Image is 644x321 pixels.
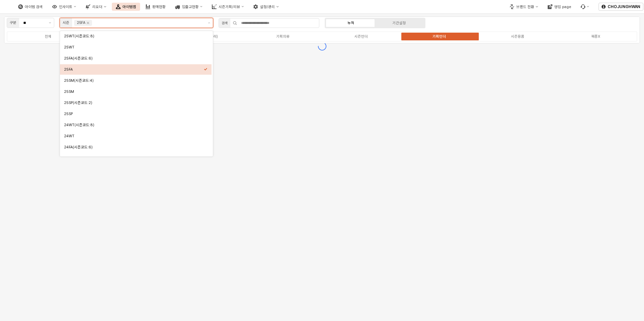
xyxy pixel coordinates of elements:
[244,34,322,39] label: 기획의류
[63,20,69,26] div: 시즌
[479,34,557,39] label: 시즌용품
[432,34,446,39] div: 기획언더
[322,34,400,39] label: 시즌언더
[608,4,640,9] p: CHOJUNGHWAN
[64,134,204,139] div: 24WT
[171,3,206,11] div: 입출고현황
[64,45,204,50] div: 25WT
[45,34,52,39] div: 전체
[392,21,406,25] div: 기간설정
[141,3,170,11] div: 판매현황
[64,78,204,83] div: 25SM(시즌코드:4)
[123,5,136,9] div: 아이템맵
[348,21,354,25] div: 누적
[9,34,87,39] label: 전체
[375,20,423,26] label: 기간설정
[506,3,542,11] div: 브랜드 전환
[60,31,213,157] div: Select an option
[219,5,240,9] div: 시즌기획/리뷰
[249,3,283,11] div: 설정/관리
[544,3,575,11] div: 영업 page
[46,18,54,28] button: 제안 사항 표시
[64,100,204,105] div: 25SP(시즌코드:2)
[77,20,85,26] div: 25FA
[25,5,43,9] div: 아이템 검색
[64,111,204,116] div: 25SP
[591,34,600,39] div: 복종X
[260,5,275,9] div: 설정/관리
[152,5,166,9] div: 판매현황
[64,89,204,94] div: 25SM
[327,20,375,26] label: 누적
[64,122,204,128] div: 24WT(시즌코드:8)
[354,34,368,39] div: 시즌언더
[400,34,478,39] label: 기획언더
[10,20,17,26] div: 구분
[182,5,199,9] div: 입출고현황
[64,34,204,39] div: 25WT(시즌코드:8)
[48,3,80,11] div: 인사이트
[511,34,524,39] div: 시즌용품
[64,145,204,150] div: 24FA(시즌코드:6)
[557,34,635,39] label: 복종X
[59,5,72,9] div: 인사이트
[64,56,204,61] div: 25FA(시즌코드:6)
[64,67,204,72] div: 25FA
[208,3,248,11] div: 시즌기획/리뷰
[112,3,140,11] div: 아이템맵
[92,5,102,9] div: 리오더
[64,156,204,161] div: 24FA
[577,3,593,11] div: 버그 제보 및 기능 개선 요청
[14,3,47,11] div: 아이템 검색
[82,3,110,11] div: 리오더
[516,5,534,9] div: 브랜드 전환
[554,5,571,9] div: 영업 page
[87,22,89,24] div: Remove 25FA
[276,34,290,39] div: 기획의류
[205,18,213,28] button: 제안 사항 표시
[222,20,228,26] div: 검색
